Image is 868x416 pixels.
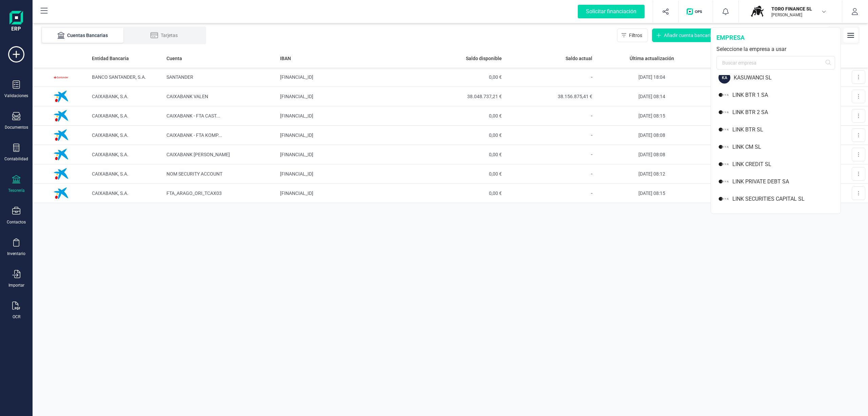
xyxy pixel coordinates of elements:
span: IBAN [280,55,291,62]
span: 0,00 € [416,170,502,177]
p: - [507,189,593,197]
td: [FINANCIAL_ID] [277,68,414,87]
img: Logo de OPS [687,8,705,15]
td: [FINANCIAL_ID] [277,164,414,184]
p: - [507,73,593,81]
span: Saldo actual [566,55,592,62]
img: Imagen de CAIXABANK, S.A. [51,125,71,145]
img: LI [718,158,729,170]
p: - [507,170,593,178]
img: LI [718,193,729,205]
div: Importar [8,283,24,288]
p: - [507,150,593,159]
span: Última actualización [630,55,674,62]
div: Tesorería [8,188,25,193]
span: Cuenta [166,55,182,62]
td: [FINANCIAL_ID] [277,145,414,164]
img: LI [718,124,729,135]
span: CAIXABANK, S.A. [92,152,129,157]
span: 38.156.875,41 € [507,93,593,100]
span: Saldo disponible [466,55,502,62]
div: Contactos [7,219,26,225]
input: Buscar empresa [716,56,835,70]
span: 0,00 € [416,112,502,119]
span: [DATE] 08:15 [638,191,665,196]
img: Imagen de BANCO SANTANDER, S.A. [51,67,71,87]
p: - [507,112,593,120]
div: LINK BTR SL [732,126,841,134]
span: CAIXABANK, S.A. [92,113,129,119]
img: TO [750,4,765,19]
div: Cuentas Bancarias [56,32,110,39]
button: Logo de OPS [683,1,709,22]
span: 0,00 € [416,190,502,197]
button: Solicitar financiación [570,1,653,22]
span: [DATE] 08:12 [638,171,665,177]
span: NOM SECURITY ACCOUNT [166,171,222,177]
img: LI [718,89,729,101]
span: [DATE] 08:08 [638,132,665,138]
div: Documentos [5,125,28,130]
div: Contabilidad [4,156,28,162]
span: 0,00 € [416,151,502,158]
span: [DATE] 08:15 [638,113,665,119]
span: SANTANDER [166,74,193,80]
div: LINK CM SL [732,143,841,151]
button: Añadir cuenta bancaria [652,29,719,42]
div: empresa [716,33,835,42]
div: LINK CREDIT SL [732,160,841,168]
img: LI [718,176,729,187]
span: CAIXABANK, S.A. [92,191,129,196]
span: Filtros [629,32,642,39]
td: [FINANCIAL_ID] [277,126,414,145]
div: Inventario [7,251,25,256]
img: Imagen de CAIXABANK, S.A. [51,164,71,184]
img: Imagen de CAIXABANK, S.A. [51,86,71,107]
img: Imagen de CAIXABANK, S.A. [51,183,71,203]
div: KA [718,72,730,84]
div: LINK BTR 2 SA [732,108,841,116]
span: [DATE] 18:04 [638,74,665,80]
span: Entidad Bancaria [92,55,129,62]
span: 0,00 € [416,74,502,80]
span: CAIXABANK [PERSON_NAME] [166,152,230,157]
span: CAIXABANK, S.A. [92,171,129,177]
span: 0,00 € [416,132,502,139]
p: - [507,131,593,139]
span: BANCO SANTANDER, S.A. [92,74,146,80]
img: LI [718,141,729,153]
img: Imagen de CAIXABANK, S.A. [51,106,71,126]
button: Filtros [617,29,648,42]
span: [DATE] 08:14 [638,94,665,99]
span: Añadir cuenta bancaria [664,32,713,39]
td: [FINANCIAL_ID] [277,106,414,126]
span: 38.048.737,21 € [416,93,502,100]
p: TORO FINANCE SL [771,5,826,12]
img: Logo Finanedi [9,11,23,33]
td: [FINANCIAL_ID] [277,184,414,203]
div: LINK SECURITIES CAPITAL SL [732,195,841,203]
span: [DATE] 08:08 [638,152,665,157]
div: Tarjetas [137,32,191,39]
p: [PERSON_NAME] [771,12,826,18]
div: LINK PRIVATE DEBT SA [732,178,841,186]
div: OCR [13,314,20,320]
div: KASUWANCI SL [734,74,841,82]
span: CAIXABANK - FTA CAST ... [166,113,220,119]
span: FTA_ARAGO_ORI_TCAX03 [166,191,222,196]
div: Seleccione la empresa a usar [716,45,835,53]
span: CAIXABANK - FTA KOMP ... [166,132,222,138]
span: CAIXABANK VALEN [166,94,208,99]
div: Solicitar financiación [578,5,645,18]
button: TOTORO FINANCE SL[PERSON_NAME] [747,1,834,22]
img: Imagen de CAIXABANK, S.A. [51,144,71,165]
div: LINK BTR 1 SA [732,91,841,99]
div: Validaciones [4,93,28,98]
span: CAIXABANK, S.A. [92,94,129,99]
td: [FINANCIAL_ID] [277,87,414,106]
span: CAIXABANK, S.A. [92,132,129,138]
img: LI [718,106,729,118]
img: LI [718,210,729,222]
